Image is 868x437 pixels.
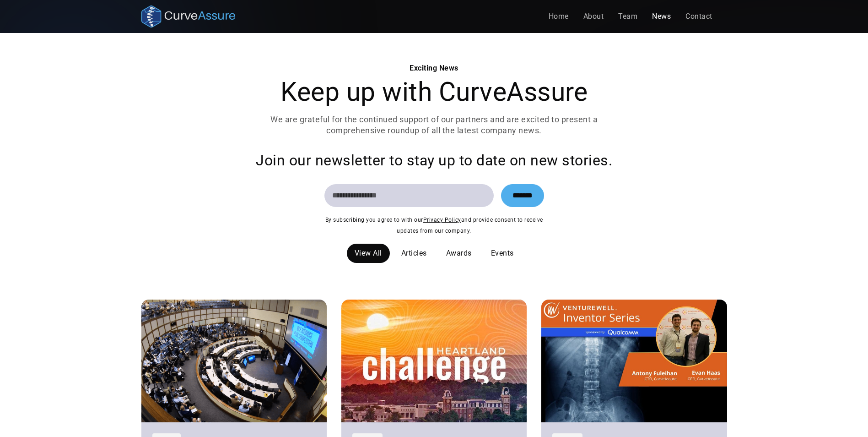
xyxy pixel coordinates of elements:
a: Articles [394,244,435,263]
div: Events [491,248,514,259]
a: View All [347,244,390,263]
div: View All [355,248,382,259]
div: Awards [446,248,472,259]
div: By subscribing you agree to with our and provide consent to receive updates from our company. [324,214,544,236]
a: Awards [438,244,480,263]
p: We are grateful for the continued support of our partners and are excited to present a comprehens... [259,114,610,136]
form: Email Form [324,184,544,207]
div: Articles [401,248,427,259]
a: Privacy Policy [423,217,461,223]
div: Join our newsletter to stay up to date on new stories. [200,151,669,169]
a: Contact [678,7,720,26]
a: About [576,7,611,26]
div: Exciting News [259,63,610,74]
a: News [645,7,678,26]
a: Home [541,7,576,26]
h1: Keep up with CurveAssure [259,77,610,107]
a: Events [483,244,522,263]
a: home [141,5,236,27]
a: Team [611,7,645,26]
